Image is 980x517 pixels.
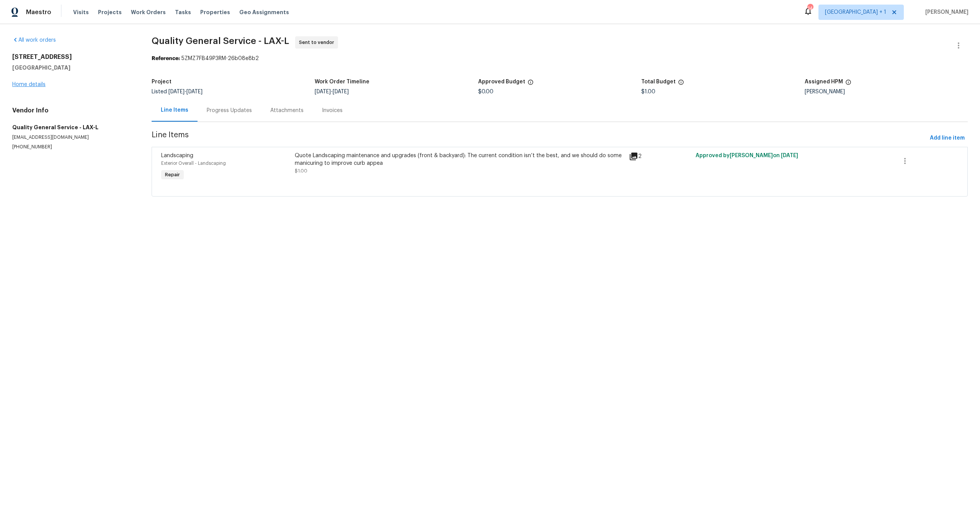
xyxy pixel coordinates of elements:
span: [DATE] [186,89,203,94]
h2: [STREET_ADDRESS] [12,53,133,61]
h5: [GEOGRAPHIC_DATA] [12,64,133,72]
span: [GEOGRAPHIC_DATA] + 1 [825,8,886,16]
span: Tasks [175,10,191,15]
span: Approved by [PERSON_NAME] on [696,153,798,158]
span: [DATE] [333,89,349,94]
span: Landscaping [161,153,193,158]
h5: Work Order Timeline [315,79,369,85]
h5: Quality General Service - LAX-L [12,124,133,131]
div: 14 [807,5,813,12]
b: Reference: [152,56,180,61]
div: 2 [629,152,691,161]
span: $1.00 [641,89,655,94]
span: Sent to vendor [299,39,337,46]
p: [PHONE_NUMBER] [12,144,133,150]
a: All work orders [12,37,56,43]
span: Maestro [26,8,51,16]
a: Home details [12,82,46,87]
span: The hpm assigned to this work order. [845,79,851,89]
div: Line Items [161,106,188,114]
div: Progress Updates [207,107,252,114]
div: [PERSON_NAME] [805,89,968,94]
span: $1.00 [295,169,307,173]
h5: Total Budget [641,79,676,85]
button: Add line item [927,131,968,145]
span: Add line item [930,133,965,143]
span: Projects [98,8,122,16]
span: Quality General Service - LAX-L [152,36,289,46]
div: Invoices [322,107,343,114]
span: [DATE] [781,153,798,158]
div: Attachments [270,107,304,114]
span: Work Orders [131,8,166,16]
h5: Approved Budget [478,79,525,85]
span: The total cost of line items that have been approved by both Opendoor and the Trade Partner. This... [528,79,534,89]
p: [EMAIL_ADDRESS][DOMAIN_NAME] [12,134,133,141]
span: Listed [152,89,203,94]
span: Visits [73,8,89,16]
span: $0.00 [478,89,493,94]
span: Exterior Overall - Landscaping [161,161,226,166]
span: [DATE] [315,89,331,94]
span: - [315,89,349,94]
span: Properties [200,8,230,16]
span: [DATE] [168,89,185,94]
span: Line Items [152,131,927,145]
span: Repair [162,171,183,179]
h4: Vendor Info [12,107,133,114]
span: [PERSON_NAME] [922,8,969,16]
span: Geo Assignments [239,8,289,16]
h5: Project [152,79,171,85]
h5: Assigned HPM [805,79,843,85]
div: Quote Landscaping maintenance and upgrades (front & backyard): The current condition isn’t the be... [295,152,624,167]
span: - [168,89,203,94]
span: The total cost of line items that have been proposed by Opendoor. This sum includes line items th... [678,79,684,89]
div: 5ZMZ7FB49P3RM-26b08e8b2 [152,55,968,62]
